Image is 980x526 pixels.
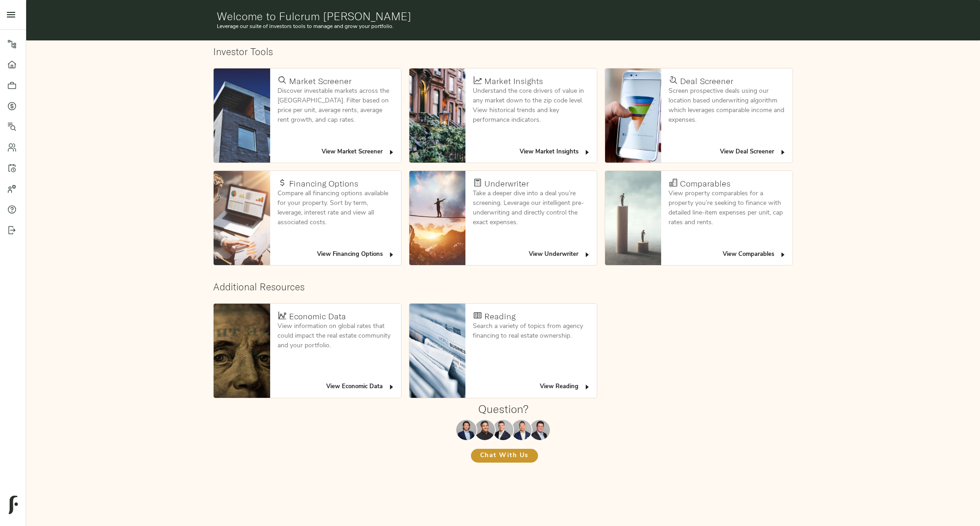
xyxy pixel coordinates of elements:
[213,281,793,293] h2: Additional Resources
[322,147,395,158] span: View Market Screener
[319,145,397,159] button: View Market Screener
[473,86,589,125] p: Understand the core drivers of value in any market down to the zip code level. View historical tr...
[520,147,591,158] span: View Market Insights
[214,304,270,398] img: Economic Data
[473,189,589,227] p: Take a deeper dive into a deal you’re screening. Leverage our intelligent pre-underwriting and di...
[478,402,528,415] h1: Question?
[517,145,593,159] button: View Market Insights
[605,171,661,265] img: Comparables
[680,76,733,86] h4: Deal Screener
[668,86,785,125] p: Screen prospective deals using our location based underwriting algorithm which leverages comparab...
[720,147,787,158] span: View Deal Screener
[289,179,358,189] h4: Financing Options
[680,179,731,189] h4: Comparables
[289,311,346,322] h4: Economic Data
[668,189,785,227] p: View property comparables for a property you’re seeking to finance with detailed line-item expens...
[530,420,550,440] img: Justin Stamp
[409,68,465,163] img: Market Insights
[326,382,395,392] span: View Economic Data
[217,23,789,31] p: Leverage our suite of investors tools to manage and grow your portfolio.
[471,449,538,463] button: Chat With Us
[484,76,543,86] h4: Market Insights
[213,46,793,57] h2: Investor Tools
[484,311,515,322] h4: Reading
[480,450,529,462] span: Chat With Us
[605,68,661,163] img: Deal Screener
[511,420,532,440] img: Richard Le
[473,322,589,341] p: Search a variety of topics from agency financing to real estate ownership.
[409,304,465,398] img: Reading
[289,76,351,86] h4: Market Screener
[214,171,270,265] img: Financing Options
[278,322,394,351] p: View information on global rates that could impact the real estate community and your portfolio.
[217,10,789,23] h1: Welcome to Fulcrum [PERSON_NAME]
[723,249,787,260] span: View Comparables
[324,380,397,394] button: View Economic Data
[493,420,513,440] img: Zach Frizzera
[214,68,270,163] img: Market Screener
[540,382,591,392] span: View Reading
[456,420,476,440] img: Maxwell Wu
[317,249,395,260] span: View Financing Options
[409,171,465,265] img: Underwriter
[278,189,394,227] p: Compare all financing options available for your property. Sort by term, leverage, interest rate ...
[718,145,789,159] button: View Deal Screener
[527,248,593,262] button: View Underwriter
[315,248,397,262] button: View Financing Options
[484,179,529,189] h4: Underwriter
[529,249,591,260] span: View Underwriter
[538,380,593,394] button: View Reading
[278,86,394,125] p: Discover investable markets across the [GEOGRAPHIC_DATA]. Filter based on price per unit, average...
[475,420,495,440] img: Kenneth Mendonça
[720,248,789,262] button: View Comparables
